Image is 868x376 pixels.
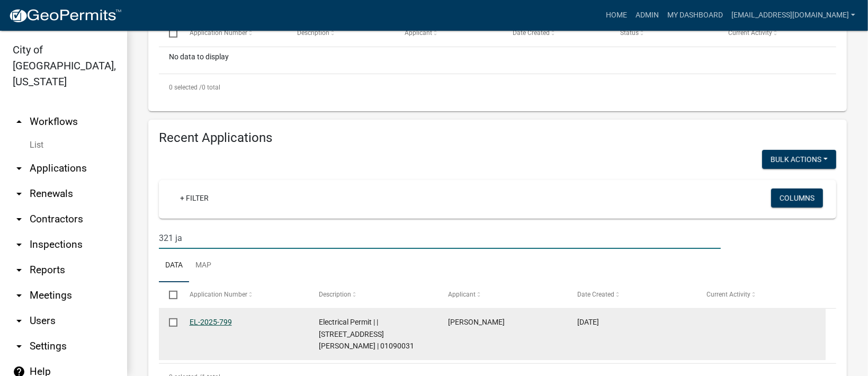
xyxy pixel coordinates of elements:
span: Application Number [190,291,247,298]
datatable-header-cell: Current Activity [696,282,826,308]
span: Electrical Permit | | 321 JAMIESON RD, ATTAPULGUS 39815 | 01090031 [319,318,414,351]
a: Home [602,5,631,25]
datatable-header-cell: Description [309,282,438,308]
i: arrow_drop_down [13,315,25,327]
span: Current Activity [706,291,750,298]
a: Data [159,249,189,283]
input: Search for applications [159,227,721,249]
datatable-header-cell: Select [159,21,179,46]
i: arrow_drop_down [13,264,25,276]
span: Applicant [448,291,476,298]
i: arrow_drop_down [13,213,25,226]
span: 05/12/2025 [577,318,599,326]
span: RANDALL KELLY [448,318,505,326]
datatable-header-cell: Application Number [179,282,308,308]
datatable-header-cell: Select [159,282,179,308]
a: Map [189,249,218,283]
a: [EMAIL_ADDRESS][DOMAIN_NAME] [727,5,860,25]
div: No data to display [159,47,836,74]
datatable-header-cell: Application Number [179,21,287,46]
a: My Dashboard [663,5,727,25]
datatable-header-cell: Date Created [567,282,696,308]
div: 0 total [159,74,836,101]
h4: Recent Applications [159,130,836,146]
i: arrow_drop_down [13,289,25,302]
span: Applicant [405,29,432,37]
datatable-header-cell: Current Activity [718,21,826,46]
button: Columns [771,189,823,208]
i: arrow_drop_down [13,340,25,353]
span: Date Created [577,291,614,298]
span: Description [297,29,329,37]
span: Description [319,291,351,298]
button: Bulk Actions [762,150,836,169]
span: Current Activity [728,29,772,37]
datatable-header-cell: Date Created [503,21,610,46]
datatable-header-cell: Applicant [395,21,502,46]
datatable-header-cell: Applicant [438,282,567,308]
i: arrow_drop_down [13,162,25,175]
a: + Filter [172,189,217,208]
a: EL-2025-799 [190,318,232,326]
i: arrow_drop_down [13,238,25,251]
span: Application Number [190,29,247,37]
datatable-header-cell: Status [610,21,718,46]
datatable-header-cell: Description [287,21,395,46]
span: 0 selected / [169,84,202,91]
a: Admin [631,5,663,25]
span: Date Created [513,29,550,37]
span: Status [620,29,639,37]
i: arrow_drop_down [13,187,25,200]
i: arrow_drop_up [13,115,25,128]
